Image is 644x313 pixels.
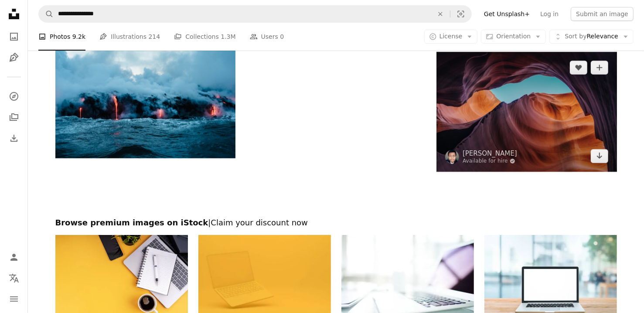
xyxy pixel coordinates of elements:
[450,6,471,22] button: Visual search
[55,218,617,228] h2: Browse premium images on iStock
[549,30,634,44] button: Sort byRelevance
[55,39,235,158] img: lava dripping to ocean
[436,108,617,116] a: scenery of mountain canyon
[5,290,23,308] button: Menu
[535,7,564,21] a: Log in
[565,33,586,40] span: Sort by
[424,30,478,44] button: License
[571,7,634,21] button: Submit an image
[5,129,23,147] a: Download History
[5,49,23,66] a: Illustrations
[440,33,463,40] span: License
[174,23,235,51] a: Collections 1.3M
[280,32,284,41] span: 0
[5,28,23,45] a: Photos
[149,32,160,41] span: 214
[481,30,546,44] button: Orientation
[591,149,608,163] a: Download
[99,23,160,51] a: Illustrations 214
[221,32,235,41] span: 1.3M
[208,218,308,227] span: | Claim your discount now
[479,7,535,21] a: Get Unsplash+
[5,269,23,287] button: Language
[250,23,284,51] a: Users 0
[5,109,23,126] a: Collections
[445,150,459,164] img: Go to Ashim D’Silva's profile
[5,88,23,105] a: Explore
[463,158,517,165] a: Available for hire
[591,61,608,75] button: Add to Collection
[431,6,450,22] button: Clear
[496,33,531,40] span: Orientation
[5,5,23,24] a: Home — Unsplash
[436,52,617,172] img: scenery of mountain canyon
[55,95,235,102] a: lava dripping to ocean
[5,248,23,266] a: Log in / Sign up
[570,61,587,75] button: Like
[39,6,54,22] button: Search Unsplash
[565,32,618,41] span: Relevance
[463,149,517,158] a: [PERSON_NAME]
[38,5,472,23] form: Find visuals sitewide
